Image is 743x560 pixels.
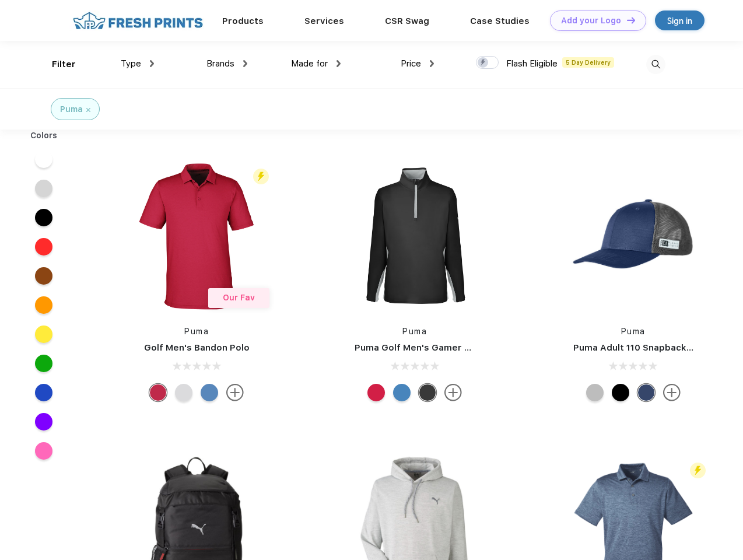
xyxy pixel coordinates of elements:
img: DT [627,17,635,23]
img: more.svg [444,384,462,401]
a: Golf Men's Bandon Polo [144,342,250,353]
img: func=resize&h=266 [337,159,492,314]
span: Flash Eligible [506,58,558,69]
a: Puma [621,327,646,336]
div: Ski Patrol [149,384,167,401]
a: Services [304,16,344,26]
a: Sign in [655,10,705,30]
div: Add your Logo [561,16,621,26]
a: CSR Swag [385,16,429,26]
img: dropdown.png [150,60,154,67]
img: func=resize&h=266 [556,159,711,314]
div: Quarry with Brt Whit [586,384,604,401]
div: Colors [22,129,66,142]
img: more.svg [226,384,244,401]
img: more.svg [663,384,681,401]
span: Type [121,58,141,69]
img: flash_active_toggle.svg [690,463,706,478]
div: Ski Patrol [367,384,385,401]
span: 5 Day Delivery [562,57,614,68]
div: High Rise [175,384,192,401]
img: dropdown.png [337,60,341,67]
img: dropdown.png [430,60,434,67]
span: Our Fav [223,293,255,302]
img: flash_active_toggle.svg [253,169,269,184]
div: Peacoat with Qut Shd [637,384,655,401]
span: Made for [291,58,328,69]
img: dropdown.png [243,60,247,67]
div: Lake Blue [201,384,218,401]
div: Puma [60,103,83,116]
a: Products [222,16,264,26]
a: Puma [184,327,209,336]
img: func=resize&h=266 [119,159,274,314]
div: Filter [52,58,76,71]
span: Brands [206,58,234,69]
span: Price [401,58,421,69]
img: desktop_search.svg [646,55,665,74]
div: Puma Black [419,384,436,401]
div: Sign in [667,14,692,27]
div: Pma Blk Pma Blk [612,384,629,401]
a: Puma [402,327,427,336]
img: fo%20logo%202.webp [69,10,206,31]
div: Bright Cobalt [393,384,411,401]
img: filter_cancel.svg [86,108,90,112]
a: Puma Golf Men's Gamer Golf Quarter-Zip [355,342,539,353]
